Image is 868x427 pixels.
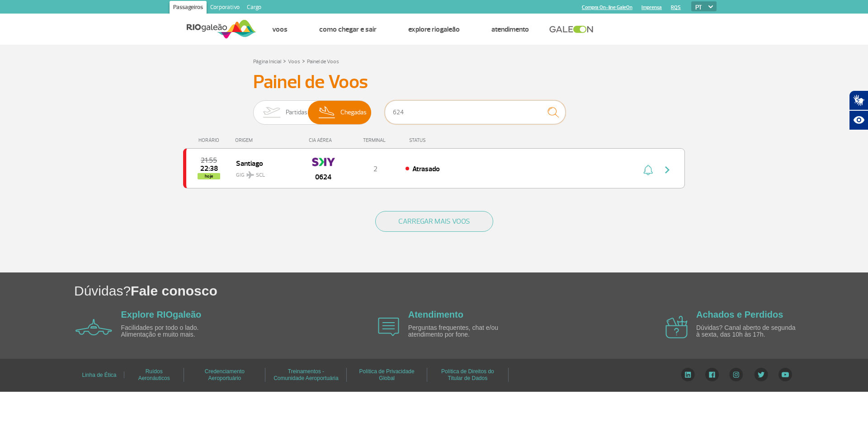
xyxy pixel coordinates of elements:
[643,164,653,175] img: sino-painel-voo.svg
[253,71,615,94] h3: Painel de Voos
[243,1,265,15] a: Cargo
[286,101,307,124] span: Partidas
[662,164,673,175] img: seta-direita-painel-voo.svg
[375,211,493,232] button: CARREGAR MAIS VOOS
[246,171,254,178] img: destiny_airplane.svg
[778,368,792,381] img: YouTube
[408,324,512,338] p: Perguntas frequentes, chat e/ou atendimento por fone.
[121,324,225,338] p: Facilidades por todo o lado. Alimentação e muito mais.
[315,172,331,183] span: 0624
[74,282,868,300] h1: Dúvidas?
[235,137,301,143] div: ORIGEM
[696,324,800,338] p: Dúvidas? Canal aberto de segunda à sexta, das 10h às 17h.
[754,368,768,381] img: Twitter
[82,369,116,381] a: Linha de Ética
[385,100,566,124] input: Voo, cidade ou cia aérea
[283,56,286,66] a: >
[138,365,170,385] a: Ruídos Aeronáuticos
[681,368,695,381] img: LinkedIn
[373,164,377,174] span: 2
[359,365,415,385] a: Política de Privacidade Global
[491,25,529,34] a: Atendimento
[582,5,632,10] a: Compra On-line GaleOn
[272,25,288,34] a: Voos
[200,165,218,172] span: 2025-08-25 22:38:00
[201,157,217,164] span: 2025-08-25 21:55:00
[307,58,339,65] a: Painel de Voos
[705,368,719,381] img: Facebook
[121,310,202,319] a: Explore RIOgaleão
[405,137,478,143] div: STATUS
[131,283,217,298] span: Fale conosco
[849,90,868,110] button: Abrir tradutor de língua de sinais.
[75,319,112,335] img: airplane icon
[671,5,681,10] a: RQS
[186,137,235,143] div: HORÁRIO
[257,101,286,124] img: slider-embarque
[205,365,245,385] a: Credenciamento Aeroportuário
[378,318,399,336] img: airplane icon
[849,110,868,130] button: Abrir recursos assistivos.
[441,365,494,385] a: Política de Direitos do Titular de Dados
[314,101,340,124] img: slider-desembarque
[302,56,305,66] a: >
[319,25,377,34] a: Como chegar e sair
[729,368,743,381] img: Instagram
[198,173,220,179] span: hoje
[346,137,405,143] div: TERMINAL
[642,5,662,10] a: Imprensa
[274,365,338,385] a: Treinamentos - Comunidade Aeroportuária
[207,1,243,15] a: Corporativo
[236,166,294,179] span: GIG
[170,1,207,15] a: Passageiros
[253,58,281,65] a: Página Inicial
[696,310,783,319] a: Achados e Perdidos
[665,316,688,338] img: airplane icon
[408,310,463,319] a: Atendimento
[408,25,460,34] a: Explore RIOgaleão
[288,58,300,65] a: Voos
[301,137,346,143] div: CIA AÉREA
[236,157,294,169] span: Santiago
[256,171,265,179] span: SCL
[340,101,367,124] span: Chegadas
[412,164,440,174] span: Atrasado
[849,90,868,130] div: Plugin de acessibilidade da Hand Talk.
